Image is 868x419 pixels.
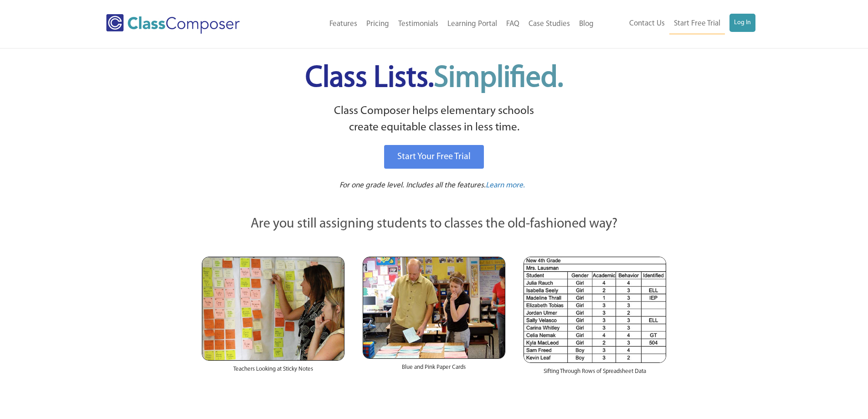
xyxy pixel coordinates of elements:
img: Teachers Looking at Sticky Notes [202,257,344,361]
img: Spreadsheets [524,257,666,363]
a: Pricing [362,14,394,34]
a: Blog [575,14,598,34]
a: Learn more. [486,180,525,191]
span: For one grade level. Includes all the features. [339,181,486,189]
a: Start Free Trial [669,14,725,34]
div: Blue and Pink Paper Cards [363,359,505,381]
nav: Header Menu [277,14,598,34]
a: Start Your Free Trial [384,145,484,169]
div: Teachers Looking at Sticky Notes [202,361,344,383]
a: FAQ [502,14,524,34]
a: Features [325,14,362,34]
a: Log In [729,14,755,32]
span: Learn more. [486,181,525,189]
p: Are you still assigning students to classes the old-fashioned way? [202,214,667,234]
img: Class Composer [106,14,240,34]
span: Start Your Free Trial [397,152,471,161]
nav: Header Menu [598,14,755,34]
span: Simplified. [434,64,563,93]
div: Sifting Through Rows of Spreadsheet Data [524,363,666,385]
a: Testimonials [394,14,443,34]
a: Contact Us [625,14,669,34]
img: Blue and Pink Paper Cards [363,257,505,358]
a: Learning Portal [443,14,502,34]
p: Class Composer helps elementary schools create equitable classes in less time. [200,103,668,136]
a: Case Studies [524,14,575,34]
span: Class Lists. [305,64,563,93]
